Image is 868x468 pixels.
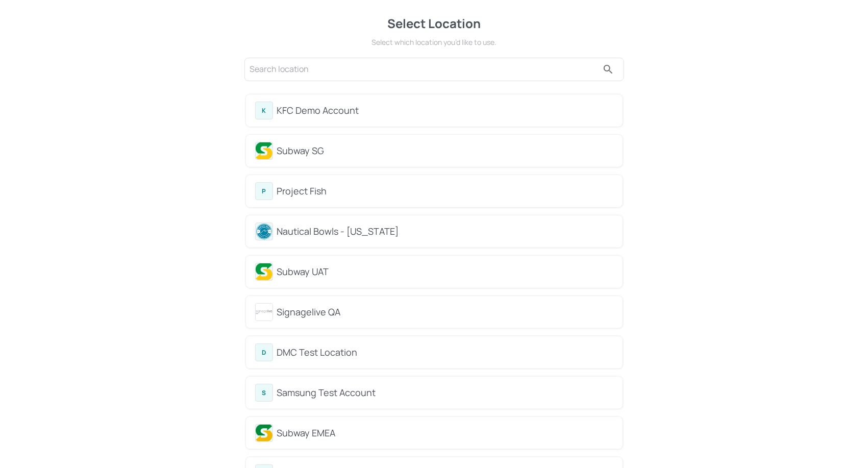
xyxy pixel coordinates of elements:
[256,142,272,159] img: avatar
[255,102,273,119] div: K
[277,225,613,238] div: Nautical Bowls - [US_STATE]
[250,61,598,78] input: Search location
[277,265,613,279] div: Subway UAT
[255,384,273,402] div: S
[277,184,613,198] div: Project Fish
[277,426,613,440] div: Subway EMEA
[277,386,613,400] div: Samsung Test Account
[243,37,626,47] div: Select which location you’d like to use.
[277,104,613,117] div: KFC Demo Account
[277,144,613,158] div: Subway SG
[255,343,273,361] div: D
[598,59,618,80] button: search
[256,263,272,280] img: avatar
[256,304,272,321] img: avatar
[256,223,272,240] img: avatar
[243,14,626,33] div: Select Location
[255,182,273,200] div: P
[277,346,613,359] div: DMC Test Location
[256,425,272,441] img: avatar
[277,305,613,319] div: Signagelive QA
